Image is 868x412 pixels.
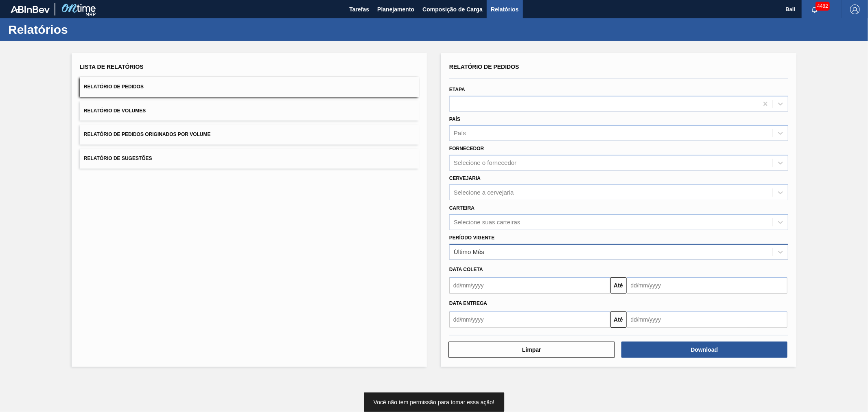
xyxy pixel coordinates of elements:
span: Relatório de Volumes [84,108,146,114]
label: Período Vigente [449,235,494,241]
span: Relatório de Pedidos Originados por Volume [84,131,211,137]
label: Fornecedor [449,146,484,151]
label: Carteira [449,205,474,211]
button: Relatório de Pedidos Originados por Volume [80,125,419,145]
input: dd/mm/yyyy [449,311,610,328]
span: Data coleta [449,267,483,272]
img: TNhmsLtSVTkK8tSr43FrP2fwEKptu5GPRR3wAAAABJRU5ErkJggg== [11,6,50,13]
span: Relatório de Pedidos [449,64,519,70]
span: Relatórios [491,4,518,14]
label: Cervejaria [449,175,481,181]
button: Relatório de Pedidos [80,77,419,97]
div: Selecione a cervejaria [454,189,514,196]
h1: Relatórios [8,25,153,34]
button: Até [610,277,627,294]
span: Relatório de Pedidos [84,84,144,90]
span: Lista de Relatórios [80,64,144,70]
span: Composição de Carga [422,4,483,14]
button: Notificações [802,4,828,15]
span: Data entrega [449,300,487,306]
label: Etapa [449,87,465,92]
div: Último Mês [454,248,484,255]
button: Relatório de Sugestões [80,149,419,169]
span: Você não tem permissão para tomar essa ação! [374,399,494,405]
div: Selecione suas carteiras [454,219,520,226]
div: Selecione o fornecedor [454,160,516,167]
span: Relatório de Sugestões [84,156,152,161]
button: Download [621,342,788,358]
img: Logout [850,4,860,14]
button: Limpar [448,342,615,358]
div: País [454,130,466,137]
input: dd/mm/yyyy [449,277,610,294]
label: País [449,116,460,122]
input: dd/mm/yyyy [627,277,788,294]
button: Até [610,311,627,328]
input: dd/mm/yyyy [627,311,788,328]
span: 4482 [816,2,830,11]
span: Planejamento [377,4,414,14]
button: Relatório de Volumes [80,101,419,121]
span: Tarefas [349,4,369,14]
